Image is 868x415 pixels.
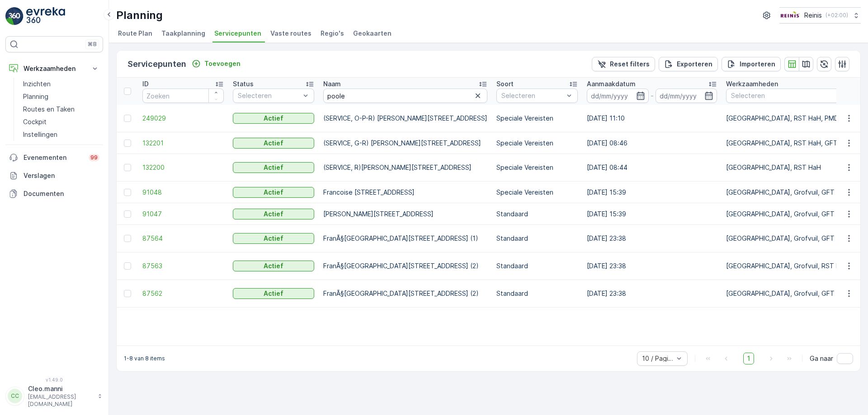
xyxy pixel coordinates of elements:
input: dd/mm/yyyy [656,89,717,103]
td: Standaard [492,280,582,308]
button: Exporteren [659,57,718,71]
td: [DATE] 23:38 [582,225,722,252]
input: Zoeken [323,89,487,103]
td: [PERSON_NAME][STREET_ADDRESS] [319,203,492,225]
button: Actief [233,261,314,271]
p: ( +02:00 ) [826,12,848,19]
span: Geokaarten [353,29,392,38]
p: Toevoegen [204,59,241,68]
a: 87564 [142,234,224,243]
td: Standaard [492,203,582,225]
p: Actief [264,163,283,172]
span: 1 [743,353,754,364]
td: (SERVICE, G-R) [PERSON_NAME][STREET_ADDRESS] [319,132,492,154]
p: Importeren [740,60,775,69]
p: Status [233,79,254,89]
td: Speciale Vereisten [492,105,582,132]
p: Documenten [24,189,99,198]
img: logo_light-DOdMpM7g.png [26,7,65,25]
td: Standaard [492,252,582,280]
span: Ga naar [810,354,833,363]
p: Servicepunten [127,58,186,70]
div: Toggle Row Selected [124,290,131,297]
a: Routes en Taken [19,103,103,116]
p: Werkzaamheden [726,79,778,89]
div: Toggle Row Selected [124,210,131,218]
span: Regio's [321,29,344,38]
td: FranÃ§[GEOGRAPHIC_DATA][STREET_ADDRESS] (2) [319,280,492,308]
div: Toggle Row Selected [124,262,131,270]
td: (SERVICE, O-P-R) [PERSON_NAME][STREET_ADDRESS] [319,105,492,132]
div: Toggle Row Selected [124,164,131,171]
td: (SERVICE, R)[PERSON_NAME][STREET_ADDRESS] [319,154,492,182]
p: - [651,90,654,101]
a: Evenementen99 [5,149,103,167]
p: Actief [264,289,283,298]
td: [DATE] 08:46 [582,132,722,154]
p: Actief [264,210,283,219]
button: Actief [233,113,314,124]
p: Instellingen [23,130,57,139]
td: Speciale Vereisten [492,154,582,182]
p: Verslagen [24,171,99,180]
button: Reset filters [592,57,655,71]
p: Reset filters [610,60,650,69]
span: Servicepunten [214,29,261,38]
button: Actief [233,288,314,299]
p: Actief [264,261,283,270]
p: Actief [264,188,283,197]
button: Toevoegen [188,58,244,69]
button: Actief [233,138,314,149]
button: Actief [233,233,314,244]
p: Selecteren [501,91,564,100]
p: Cockpit [23,117,47,126]
p: ⌘B [88,41,97,48]
a: Documenten [5,185,103,203]
p: Planning [23,92,48,101]
a: Inzichten [19,78,103,90]
a: Cockpit [19,116,103,128]
div: Toggle Row Selected [124,115,131,122]
p: Reinis [804,11,822,20]
span: 132200 [142,163,224,172]
td: Speciale Vereisten [492,182,582,203]
button: Actief [233,162,314,173]
div: CC [8,389,22,403]
div: Toggle Row Selected [124,189,131,196]
td: Francoise [STREET_ADDRESS] [319,182,492,203]
input: dd/mm/yyyy [587,89,649,103]
a: 87563 [142,261,224,270]
p: Aanmaakdatum [587,79,636,89]
td: [DATE] 15:39 [582,182,722,203]
a: Planning [19,90,103,103]
p: Inzichten [23,79,51,89]
p: Planning [116,8,163,23]
a: 87562 [142,289,224,298]
p: 99 [90,154,98,161]
span: Taakplanning [161,29,205,38]
a: 249029 [142,114,224,123]
td: [DATE] 23:38 [582,280,722,308]
p: Actief [264,114,283,123]
button: Actief [233,187,314,198]
a: 132201 [142,139,224,148]
p: ID [142,79,149,89]
button: Importeren [722,57,781,71]
div: Toggle Row Selected [124,140,131,147]
a: 91048 [142,188,224,197]
td: [DATE] 08:44 [582,154,722,182]
span: v 1.49.0 [5,377,103,382]
td: [DATE] 15:39 [582,203,722,225]
div: Toggle Row Selected [124,235,131,242]
img: Reinis-Logo-Vrijstaand_Tekengebied-1-copy2_aBO4n7j.png [779,10,801,20]
button: Werkzaamheden [5,60,103,78]
p: 1-8 van 8 items [124,355,165,362]
p: Werkzaamheden [24,64,85,73]
p: Evenementen [24,153,83,162]
a: 91047 [142,210,224,219]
